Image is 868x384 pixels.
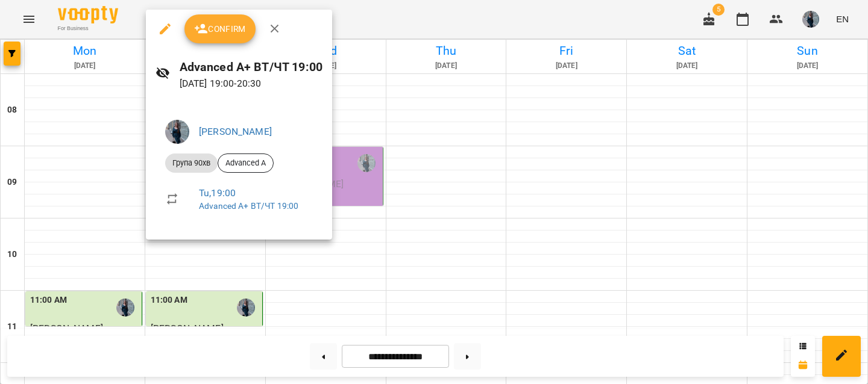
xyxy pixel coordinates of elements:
[199,201,298,211] a: Advanced A+ BT/ЧТ 19:00
[199,126,272,137] a: [PERSON_NAME]
[180,58,322,76] h6: Advanced A+ BT/ЧТ 19:00
[165,120,189,144] img: bfffc1ebdc99cb2c845fa0ad6ea9d4d3.jpeg
[218,153,274,173] div: Advanced A
[194,22,246,36] span: Confirm
[165,158,218,169] span: Група 90хв
[218,158,273,169] span: Advanced A
[199,187,236,199] a: Tu , 19:00
[184,14,256,43] button: Confirm
[180,76,322,91] p: [DATE] 19:00 - 20:30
